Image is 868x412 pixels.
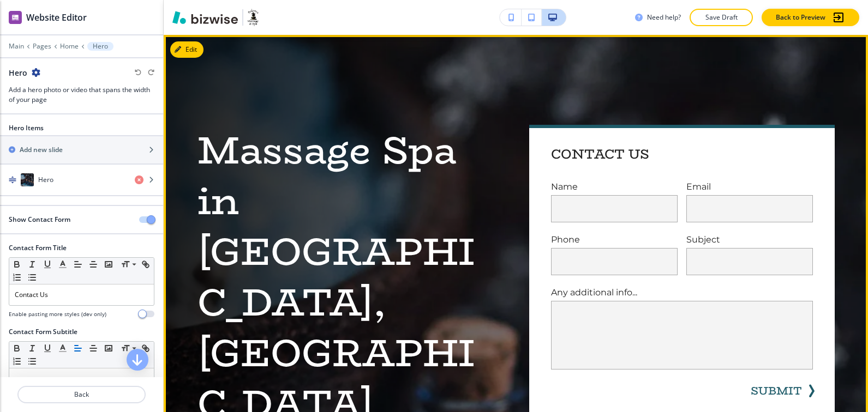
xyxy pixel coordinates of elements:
[686,180,813,193] p: Email
[19,390,145,399] p: Back
[9,85,154,105] h3: Add a hero photo or video that spans the width of your page
[20,145,63,155] h2: Add new slide
[9,310,106,318] h4: Enable pasting more styles (dev only)
[38,175,53,185] h4: Hero
[9,43,24,50] button: Main
[248,9,259,26] img: Your Logo
[686,233,813,246] p: Subject
[551,286,813,299] p: Any additional info...
[87,42,113,51] button: Hero
[26,11,87,24] h2: Website Editor
[9,67,27,78] h2: Hero
[9,243,67,253] h2: Contact Form Title
[551,180,678,193] p: Name
[776,13,825,22] p: Back to Preview
[17,386,146,403] button: Back
[33,43,51,50] button: Pages
[551,146,649,163] h4: Contact Us
[751,383,802,399] button: SUBMIT
[762,9,859,26] button: Back to Preview
[690,9,753,26] button: Save Draft
[647,13,681,22] h3: Need help?
[9,176,16,184] img: Drag
[93,43,108,50] p: Hero
[170,41,203,58] button: Edit
[172,11,238,24] img: Bizwise Logo
[9,215,70,225] h2: Show Contact Form
[60,43,79,50] button: Home
[9,123,44,133] h2: Hero Items
[551,233,678,246] p: Phone
[9,327,77,337] h2: Contact Form Subtitle
[704,13,739,22] p: Save Draft
[15,290,148,300] p: Contact Us
[9,11,22,24] img: editor icon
